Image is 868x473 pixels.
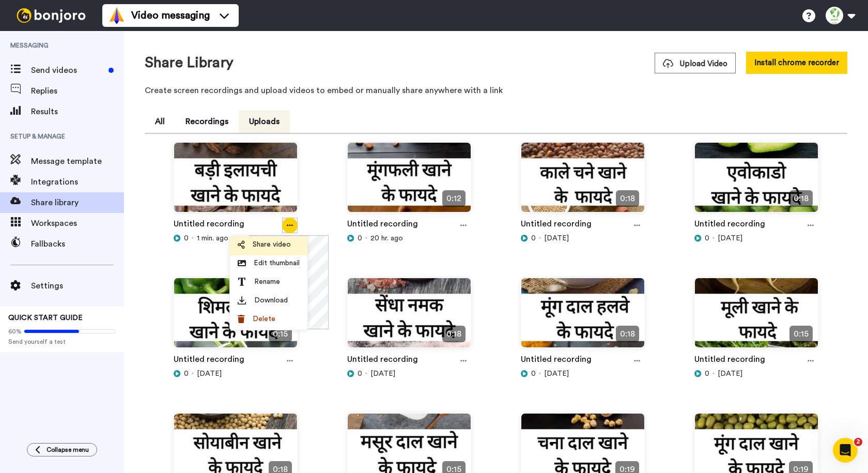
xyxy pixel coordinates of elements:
[358,369,362,379] span: 0
[705,369,709,379] span: 0
[31,238,124,250] span: Fallbacks
[174,278,297,356] img: 8616fa4e-f224-4363-8170-2e307fedaf8a_thumbnail_source_1754562209.jpg
[145,110,175,133] button: All
[348,143,471,221] img: d4e83b37-0eb7-4f1f-952c-dac4b7460cb1_thumbnail_source_1754824230.jpg
[174,353,244,369] a: Untitled recording
[521,233,645,243] div: [DATE]
[31,176,124,188] span: Integrations
[175,110,239,133] button: Recordings
[8,314,83,322] span: QUICK START GUIDE
[347,369,471,379] div: [DATE]
[31,85,124,97] span: Replies
[174,369,298,379] div: [DATE]
[348,278,471,356] img: a38b1a20-f2df-4819-8cb5-8fd36b8828f7_thumbnail_source_1754293106.jpg
[347,353,418,369] a: Untitled recording
[239,110,290,133] button: Uploads
[663,58,727,69] span: Upload Video
[269,326,292,342] span: 0:15
[47,446,89,454] span: Collapse menu
[833,438,858,463] iframe: Intercom live chat
[31,280,124,292] span: Settings
[131,8,210,23] span: Video messaging
[854,438,862,446] span: 2
[695,278,818,356] img: 7b4aab29-086b-4dd7-808b-450233bc4e15_thumbnail_source_1754128618.jpg
[31,64,104,77] span: Send videos
[521,218,592,233] a: Untitled recording
[694,218,765,233] a: Untitled recording
[347,218,418,233] a: Untitled recording
[31,105,124,118] span: Results
[254,277,280,287] span: Rename
[174,233,298,243] div: 1 min. ago
[616,326,639,342] span: 0:18
[358,233,362,243] span: 0
[109,7,125,24] img: vm-color.svg
[31,217,124,230] span: Workspaces
[695,143,818,221] img: 79916176-d5a7-4ee8-833b-663bd09a8dd2_thumbnail_source_1754636670.jpg
[174,143,297,221] img: 8b2138bf-4ac6-4380-97f3-ae74ec5f27f8_thumbnail_source_1754897376.jpg
[184,369,189,379] span: 0
[521,369,645,379] div: [DATE]
[12,8,90,23] img: bj-logo-header-white.svg
[655,53,736,73] button: Upload Video
[145,55,234,71] h1: Share Library
[789,326,813,342] span: 0:15
[521,143,644,221] img: 1a12032e-8a6c-4125-b948-d0646338f1b6_thumbnail_source_1754732626.jpg
[31,155,124,167] span: Message template
[616,190,639,207] span: 0:18
[253,314,275,324] span: Delete
[8,327,22,335] span: 60%
[521,278,644,356] img: f1058458-22b7-4551-971e-e67d97b19f2e_thumbnail_source_1754293065.jpg
[694,369,818,379] div: [DATE]
[705,233,709,243] span: 0
[521,353,592,369] a: Untitled recording
[174,218,244,233] a: Untitled recording
[184,233,189,243] span: 0
[694,353,765,369] a: Untitled recording
[531,233,536,243] span: 0
[347,233,471,243] div: 20 hr. ago
[746,52,847,74] button: Install chrome recorder
[789,190,813,207] span: 0:18
[253,239,291,250] span: Share video
[254,295,288,306] span: Download
[442,326,466,342] span: 0:18
[254,258,300,268] span: Edit thumbnail
[694,233,818,243] div: [DATE]
[31,196,124,209] span: Share library
[442,190,466,207] span: 0:12
[8,338,116,346] span: Send yourself a test
[145,84,847,97] p: Create screen recordings and upload videos to embed or manually share anywhere with a link
[27,443,97,456] button: Collapse menu
[531,369,536,379] span: 0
